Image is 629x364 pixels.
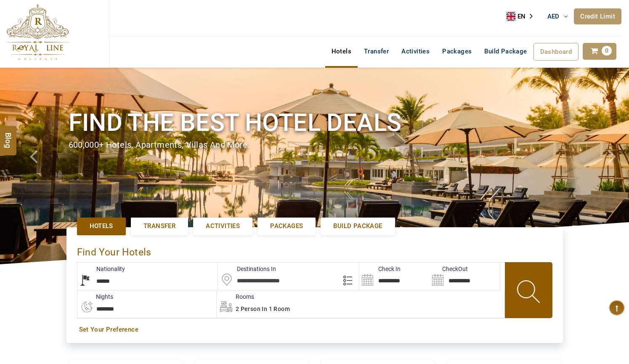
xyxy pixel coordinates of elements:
a: Packages [436,43,478,60]
a: Activities [193,218,252,235]
div: Language [507,10,539,23]
h1: Find the best hotel deals [69,107,561,138]
span: 2 Person in 1 Room [236,306,290,312]
a: Credit Limit [574,8,621,24]
label: Nationality [77,265,125,273]
span: Transfer [143,222,175,231]
input: Search [359,263,430,290]
a: Packages [257,218,316,235]
span: Hotels [90,222,113,231]
a: Hotels [77,218,126,235]
span: Activities [206,222,240,231]
span: Build Package [333,222,382,231]
a: EN [507,10,539,23]
img: The Royal Line Holidays [6,4,69,61]
a: Transfer [358,43,395,60]
div: Find Your Hotels [77,238,552,263]
a: Build Package [478,43,533,60]
span: Packages [270,222,303,231]
input: Search [430,263,500,290]
label: Check In [359,265,401,273]
a: Transfer [131,218,188,235]
label: CheckOut [430,265,468,273]
span: 0 [602,46,612,56]
a: Hotels [325,43,358,60]
span: Dashboard [540,48,572,56]
a: Build Package [321,218,395,235]
div: 600,000+ hotels, apartments, villas and more. [69,139,561,151]
aside: Language selected: English [507,10,539,23]
label: nights [77,292,113,301]
a: Set Your Preference [79,325,550,334]
label: Destinations In [218,265,276,273]
label: Rooms [217,292,254,301]
a: 0 [583,43,616,60]
a: Activities [395,43,436,60]
span: AED [547,13,560,20]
